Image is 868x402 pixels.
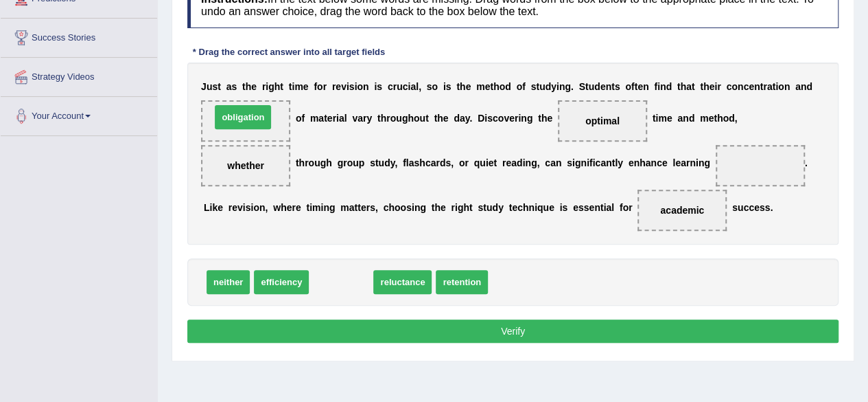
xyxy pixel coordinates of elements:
[414,157,419,168] b: s
[772,81,775,92] b: t
[301,113,305,124] b: f
[347,157,353,168] b: o
[714,81,717,92] b: i
[606,157,612,168] b: n
[397,81,403,92] b: u
[333,113,336,124] b: r
[232,202,237,213] b: e
[243,202,246,213] b: i
[518,113,521,124] b: i
[485,81,491,92] b: e
[723,113,729,124] b: o
[650,157,657,168] b: n
[378,157,384,168] b: u
[228,202,232,213] b: r
[363,81,369,92] b: n
[505,81,511,92] b: d
[615,157,618,168] b: l
[600,157,606,168] b: a
[218,202,223,213] b: e
[377,81,382,92] b: s
[227,160,264,171] span: whether
[714,113,717,124] b: t
[801,81,807,92] b: n
[349,81,355,92] b: s
[355,81,357,92] b: i
[386,113,390,124] b: r
[729,113,735,124] b: d
[460,113,465,124] b: a
[558,100,647,142] span: Drop target
[689,113,695,124] b: d
[667,113,672,124] b: e
[515,113,518,124] b: r
[266,81,268,92] b: i
[451,202,454,213] b: r
[489,157,494,168] b: e
[393,81,397,92] b: r
[493,81,500,92] b: h
[767,81,773,92] b: a
[262,81,266,92] b: r
[502,157,506,168] b: r
[344,113,347,124] b: l
[631,81,635,92] b: f
[1,97,157,131] a: Your Account
[419,113,425,124] b: u
[306,202,309,213] b: t
[704,157,710,168] b: g
[545,157,550,168] b: c
[717,81,720,92] b: r
[680,81,686,92] b: h
[207,81,213,92] b: u
[615,81,620,92] b: s
[484,113,487,124] b: i
[212,81,218,92] b: s
[323,202,329,213] b: n
[419,81,421,92] b: ,
[493,157,497,168] b: t
[305,157,308,168] b: r
[637,81,643,92] b: e
[618,157,623,168] b: y
[522,81,526,92] b: f
[517,157,523,168] b: d
[314,157,320,168] b: u
[388,81,393,92] b: c
[357,202,361,213] b: t
[692,81,695,92] b: t
[579,81,585,92] b: S
[465,113,470,124] b: y
[635,81,638,92] b: t
[476,81,484,92] b: m
[658,113,666,124] b: m
[384,157,390,168] b: d
[760,81,764,92] b: t
[349,202,355,213] b: a
[425,157,431,168] b: c
[201,100,290,142] span: Drop target
[402,113,408,124] b: g
[506,157,511,168] b: e
[743,81,749,92] b: c
[390,113,397,124] b: o
[455,202,458,213] b: i
[738,81,744,92] b: n
[1,58,157,92] a: Strategy Videos
[795,81,801,92] b: a
[218,81,221,92] b: t
[585,115,620,126] span: optimal
[395,157,397,168] b: ,
[412,202,414,213] b: i
[446,81,451,92] b: s
[354,202,357,213] b: t
[592,157,595,168] b: i
[480,157,486,168] b: u
[541,113,548,124] b: h
[400,202,406,213] b: o
[432,81,438,92] b: o
[500,81,506,92] b: o
[486,157,489,168] b: i
[575,157,581,168] b: g
[675,157,681,168] b: e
